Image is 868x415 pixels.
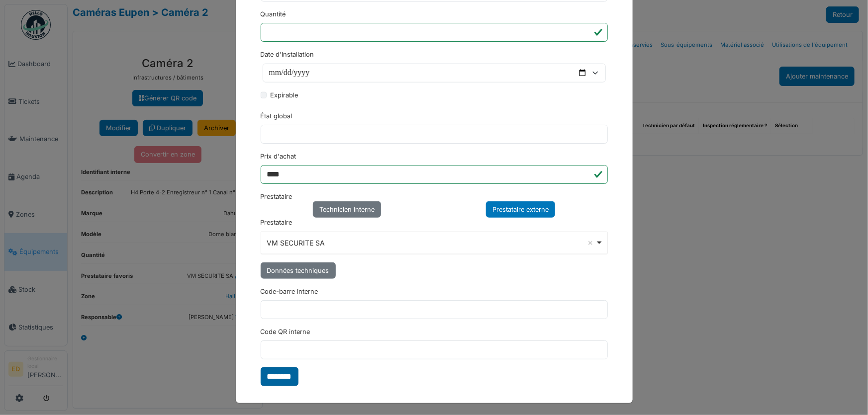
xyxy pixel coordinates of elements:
[261,9,286,19] label: Quantité
[261,327,310,336] label: Code QR interne
[261,192,292,201] label: Prestataire
[261,262,336,279] div: Données techniques
[270,91,298,99] span: translation missing: fr.amenity.expirable
[261,111,292,121] label: État global
[313,201,381,218] div: Technicien interne
[267,238,595,248] div: VM SECURITE SA
[261,287,318,296] label: Code-barre interne
[585,238,595,248] button: Remove item: '26196'
[261,152,296,161] label: Prix d'achat
[486,201,555,218] div: Prestataire externe
[261,218,292,227] label: Prestataire
[261,50,314,59] label: Date d'Installation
